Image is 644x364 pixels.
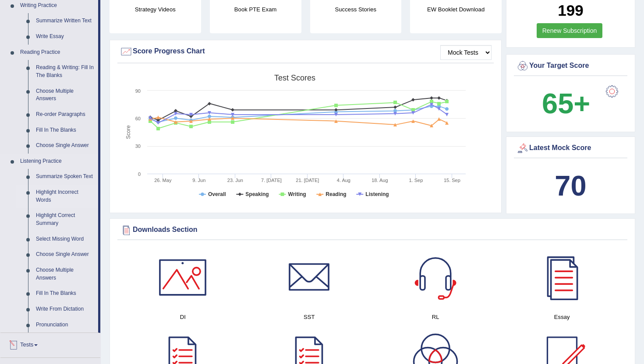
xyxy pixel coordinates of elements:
[32,317,98,333] a: Pronunciation
[32,29,98,45] a: Write Essay
[558,2,583,19] b: 199
[245,191,269,197] tspan: Speaking
[32,138,98,154] a: Choose Single Answer
[120,45,492,58] div: Score Progress Chart
[210,5,301,14] h4: Book PTE Exam
[337,178,350,183] tspan: 4. Aug
[365,191,389,197] tspan: Listening
[32,286,98,301] a: Fill In The Blanks
[154,178,172,183] tspan: 26. May
[135,116,141,121] text: 60
[32,262,98,286] a: Choose Multiple Answers
[208,191,226,197] tspan: Overall
[32,122,98,138] a: Fill In The Blanks
[135,143,141,149] text: 30
[516,142,625,155] div: Latest Mock Score
[409,178,423,183] tspan: 1. Sep
[444,178,460,183] tspan: 15. Sep
[537,23,603,38] a: Renew Subscription
[138,171,141,177] text: 0
[503,312,621,322] h4: Essay
[16,154,98,169] a: Listening Practice
[555,170,586,202] b: 70
[120,224,625,237] div: Downloads Section
[516,59,625,73] div: Your Target Score
[32,185,98,208] a: Highlight Incorrect Words
[261,178,282,183] tspan: 7. [DATE]
[310,5,402,14] h4: Success Stories
[16,45,98,60] a: Reading Practice
[542,87,590,119] b: 65+
[32,60,98,83] a: Reading & Writing: Fill In The Blanks
[227,178,243,183] tspan: 23. Jun
[372,178,388,183] tspan: 18. Aug
[110,5,201,14] h4: Strategy Videos
[192,178,205,183] tspan: 9. Jun
[288,191,306,197] tspan: Writing
[251,312,368,322] h4: SST
[32,169,98,185] a: Summarize Spoken Text
[296,178,319,183] tspan: 21. [DATE]
[32,13,98,29] a: Summarize Written Text
[32,231,98,247] a: Select Missing Word
[135,88,141,94] text: 90
[377,312,495,322] h4: RL
[32,208,98,231] a: Highlight Correct Summary
[124,312,242,322] h4: DI
[0,333,100,355] a: Tests
[410,5,502,14] h4: EW Booklet Download
[32,247,98,262] a: Choose Single Answer
[125,125,131,139] tspan: Score
[32,84,98,107] a: Choose Multiple Answers
[326,191,346,197] tspan: Reading
[274,73,315,82] tspan: Test scores
[32,301,98,317] a: Write From Dictation
[32,107,98,122] a: Re-order Paragraphs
